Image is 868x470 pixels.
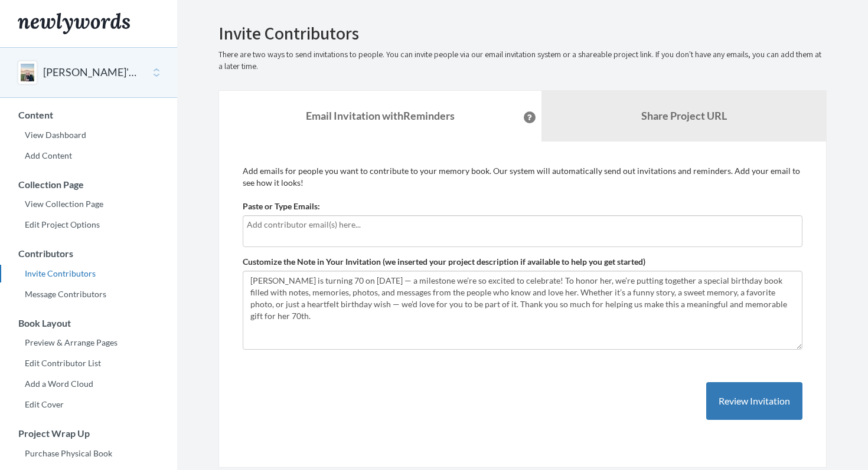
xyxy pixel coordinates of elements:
[1,248,177,259] h3: Contributors
[243,256,645,268] label: Customize the Note in Your Invitation (we inserted your project description if available to help ...
[218,49,827,73] p: There are two ways to send invitations to people. You can invite people via our email invitation ...
[1,110,177,120] h3: Content
[218,24,827,43] h2: Invite Contributors
[243,271,802,350] textarea: [PERSON_NAME] is turning 70 on [DATE] — a milestone we’re so excited to celebrate! To honor her, ...
[243,165,802,189] p: Add emails for people you want to contribute to your memory book. Our system will automatically s...
[43,65,139,80] button: [PERSON_NAME]'s 70th Birthday
[247,218,798,231] input: Add contributor email(s) here...
[18,13,130,34] img: Newlywords logo
[706,382,802,420] button: Review Invitation
[1,428,177,439] h3: Project Wrap Up
[641,109,727,122] b: Share Project URL
[1,318,177,328] h3: Book Layout
[1,179,177,190] h3: Collection Page
[243,201,320,212] label: Paste or Type Emails:
[306,109,455,122] strong: Email Invitation with Reminders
